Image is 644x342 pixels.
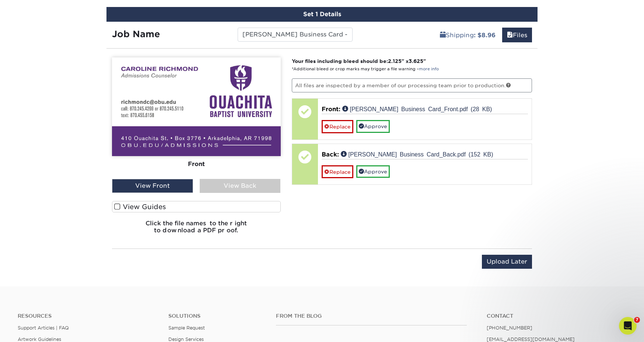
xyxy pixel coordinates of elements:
a: Replace [322,120,353,133]
a: Approve [356,120,390,133]
span: shipping [440,32,446,39]
a: Files [502,28,532,42]
a: Approve [356,165,390,178]
div: View Front [112,179,193,193]
a: Design Services [168,336,204,342]
label: View Guides [112,201,281,212]
small: *Additional bleed or crop marks may trigger a file warning – [292,67,439,71]
a: Shipping: $8.96 [435,28,500,42]
span: 3.625 [409,58,423,64]
a: Replace [322,165,353,178]
a: [PHONE_NUMBER] [487,325,532,331]
span: Back: [322,151,339,158]
h4: Solutions [168,313,265,319]
a: Contact [487,313,626,319]
a: [PERSON_NAME] Business Card_Back.pdf (152 KB) [341,151,493,157]
span: files [507,32,513,39]
strong: Job Name [112,29,160,39]
h4: Resources [18,313,157,319]
div: View Back [200,179,281,193]
span: Front: [322,106,340,113]
a: Artwork Guidelines [18,336,61,342]
div: Front [112,156,281,172]
div: Set 1 Details [106,7,538,22]
iframe: Intercom live chat [619,317,637,335]
span: 2.125 [388,58,402,64]
h6: Click the file names to the right to download a PDF proof. [112,220,281,240]
strong: Your files including bleed should be: " x " [292,58,426,64]
a: Sample Request [168,325,205,331]
b: : $8.96 [474,32,496,39]
a: more info [419,67,439,71]
a: [EMAIL_ADDRESS][DOMAIN_NAME] [487,336,575,342]
input: Enter a job name [238,28,352,42]
a: Support Articles | FAQ [18,325,69,331]
p: All files are inspected by a member of our processing team prior to production. [292,78,532,92]
input: Upload Later [482,255,532,269]
span: 7 [634,317,640,323]
a: [PERSON_NAME] Business Card_Front.pdf (28 KB) [342,106,492,112]
h4: From the Blog [276,313,467,319]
